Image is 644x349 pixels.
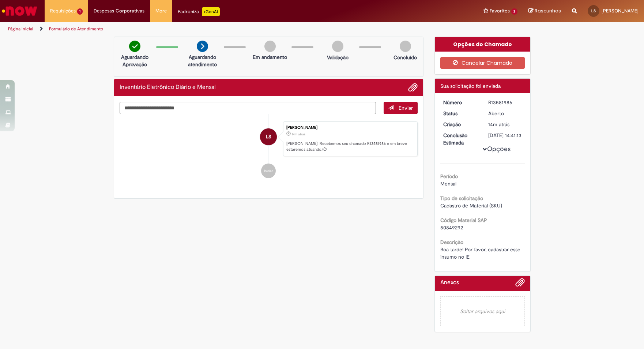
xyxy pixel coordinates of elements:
span: 14m atrás [488,121,509,128]
span: [PERSON_NAME] [602,8,639,14]
button: Cancelar Chamado [440,57,525,69]
dt: Criação [438,121,483,128]
p: Aguardando Aprovação [117,53,152,68]
button: Adicionar anexos [408,83,418,92]
p: Aguardando atendimento [185,53,220,68]
b: Código Material SAP [440,217,487,224]
span: LS [591,8,596,13]
span: Boa tarde! Por favor, cadastrar esse insumo no IE [440,246,522,260]
em: Soltar arquivos aqui [440,296,525,326]
div: R13581986 [488,99,522,106]
span: Favoritos [490,7,510,15]
span: More [155,7,167,15]
p: Validação [327,54,349,61]
div: Aberto [488,110,522,117]
dt: Número [438,99,483,106]
span: 50849292 [440,224,463,231]
div: [PERSON_NAME] [286,125,414,130]
a: Rascunhos [528,8,561,15]
img: arrow-next.png [197,41,208,52]
b: Descrição [440,239,463,245]
button: Adicionar anexos [515,278,525,291]
a: Página inicial [8,26,33,32]
div: Livia Dos Santos [260,128,277,145]
img: check-circle-green.png [129,41,140,52]
p: Concluído [393,54,417,61]
dt: Status [438,110,483,117]
b: Tipo de solicitação [440,195,483,202]
p: Em andamento [253,53,287,61]
li: Livia Dos Santos [120,121,418,157]
p: [PERSON_NAME]! Recebemos seu chamado R13581986 e em breve estaremos atuando. [286,141,414,152]
dt: Conclusão Estimada [438,132,483,146]
span: Mensal [440,180,456,187]
span: Despesas Corporativas [94,7,144,15]
div: Opções do Chamado [435,37,530,52]
time: 30/09/2025 14:41:09 [488,121,509,128]
span: Sua solicitação foi enviada [440,83,501,89]
span: 2 [511,8,517,15]
ul: Trilhas de página [5,22,424,36]
span: LS [266,128,271,146]
ul: Histórico de tíquete [120,114,418,186]
span: 1 [77,8,83,15]
b: Período [440,173,458,180]
div: [DATE] 14:41:13 [488,132,522,139]
textarea: Digite sua mensagem aqui... [120,102,376,114]
div: Padroniza [178,7,220,16]
div: 30/09/2025 14:41:09 [488,121,522,128]
span: Enviar [399,105,413,111]
img: img-circle-grey.png [264,41,276,52]
span: Rascunhos [535,7,561,14]
h2: Inventário Eletrônico Diário e Mensal Histórico de tíquete [120,84,216,91]
button: Enviar [384,102,418,114]
img: ServiceNow [1,4,38,18]
p: +GenAi [202,7,220,16]
span: Cadastro de Material (SKU) [440,202,502,209]
img: img-circle-grey.png [400,41,411,52]
a: Formulário de Atendimento [49,26,103,32]
h2: Anexos [440,279,459,286]
span: 14m atrás [292,132,305,136]
span: Requisições [50,7,76,15]
img: img-circle-grey.png [332,41,343,52]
